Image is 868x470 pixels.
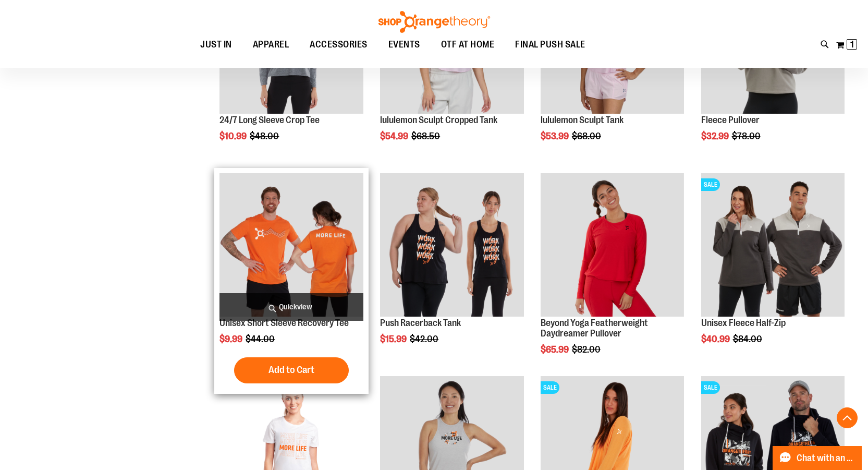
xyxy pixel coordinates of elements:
a: lululemon Sculpt Tank [541,115,624,125]
button: Add to Cart [234,357,349,383]
span: $68.00 [572,131,603,141]
a: Beyond Yoga Featherweight Daydreamer Pullover [541,318,648,339]
a: Fleece Pullover [701,115,760,125]
span: 1 [850,39,854,50]
a: lululemon Sculpt Cropped Tank [380,115,497,125]
a: Product image for Unisex Fleece Half ZipSALE [701,173,845,318]
div: product [535,168,689,381]
span: $65.99 [541,344,570,355]
img: Product image for Unisex Short Sleeve Recovery Tee [219,173,363,317]
a: Product image for Unisex Short Sleeve Recovery Tee [219,173,363,318]
span: SALE [541,381,559,394]
span: $68.50 [411,131,442,141]
button: Back To Top [837,407,858,428]
span: $82.00 [572,344,602,355]
span: $32.99 [701,131,730,141]
div: product [696,168,850,371]
span: APPAREL [253,33,289,56]
span: $15.99 [380,334,408,344]
span: ACCESSORIES [310,33,368,56]
span: $42.00 [410,334,440,344]
a: Product image for Beyond Yoga Featherweight Daydreamer Pullover [541,173,684,318]
a: Unisex Fleece Half-Zip [701,318,786,328]
span: $78.00 [732,131,762,141]
div: product [214,168,368,394]
a: Push Racerback Tank [380,318,461,328]
span: $53.99 [541,131,570,141]
span: FINAL PUSH SALE [515,33,585,56]
a: Product image for Push Racerback Tank [380,173,523,318]
span: $84.00 [733,334,764,344]
img: Shop Orangetheory [377,11,492,33]
button: Chat with an Expert [773,446,862,470]
span: $9.99 [219,334,244,344]
span: SALE [701,178,720,191]
span: JUST IN [200,33,232,56]
img: Product image for Unisex Fleece Half Zip [701,173,845,317]
a: Quickview [219,293,363,321]
img: Product image for Push Racerback Tank [380,173,523,317]
span: SALE [701,381,720,394]
span: $54.99 [380,131,410,141]
span: OTF AT HOME [441,33,495,56]
span: $48.00 [250,131,280,141]
a: 24/7 Long Sleeve Crop Tee [219,115,320,125]
a: Unisex Short Sleeve Recovery Tee [219,318,349,328]
span: EVENTS [388,33,420,56]
span: $44.00 [246,334,276,344]
span: $40.99 [701,334,731,344]
span: $10.99 [219,131,248,141]
span: Add to Cart [268,364,314,376]
div: product [375,168,529,371]
span: Chat with an Expert [797,453,855,463]
img: Product image for Beyond Yoga Featherweight Daydreamer Pullover [541,173,684,317]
